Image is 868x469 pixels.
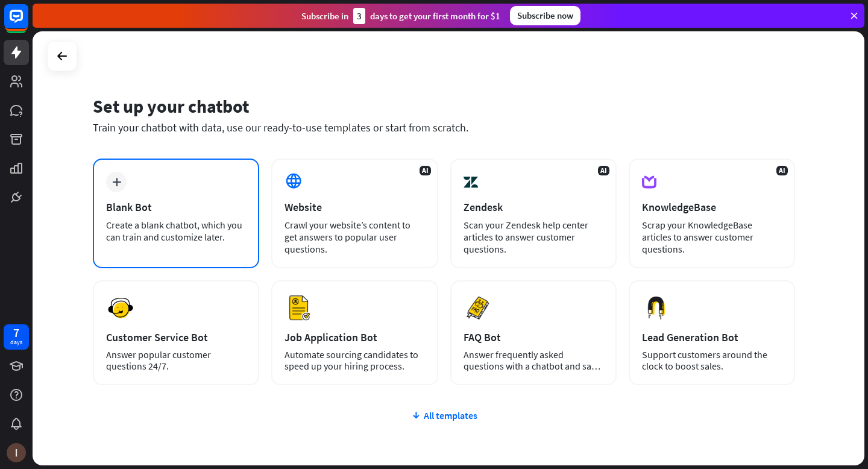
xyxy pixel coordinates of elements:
[464,330,603,344] div: FAQ Bot
[464,349,603,372] div: Answer frequently asked questions with a chatbot and save your time.
[776,166,788,175] span: AI
[642,330,782,344] div: Lead Generation Bot
[106,200,246,214] div: Blank Bot
[642,200,782,214] div: KnowledgeBase
[93,95,795,118] div: Set up your chatbot
[285,349,424,372] div: Automate sourcing candidates to speed up your hiring process.
[285,219,424,255] div: Crawl your website’s content to get answers to popular user questions.
[285,330,424,344] div: Job Application Bot
[301,8,500,24] div: Subscribe in days to get your first month for $1
[10,338,22,347] div: days
[510,6,580,25] div: Subscribe now
[4,324,29,350] a: 7 days
[353,8,365,24] div: 3
[112,178,121,186] i: plus
[420,166,431,175] span: AI
[464,200,603,214] div: Zendesk
[106,219,246,243] div: Create a blank chatbot, which you can train and customize later.
[93,409,795,421] div: All templates
[106,330,246,344] div: Customer Service Bot
[106,349,246,372] div: Answer popular customer questions 24/7.
[93,121,795,134] div: Train your chatbot with data, use our ready-to-use templates or start from scratch.
[13,327,19,338] div: 7
[10,5,46,41] button: Open LiveChat chat widget
[642,219,782,255] div: Scrap your KnowledgeBase articles to answer customer questions.
[464,219,603,255] div: Scan your Zendesk help center articles to answer customer questions.
[642,349,782,372] div: Support customers around the clock to boost sales.
[285,200,424,214] div: Website
[598,166,609,175] span: AI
